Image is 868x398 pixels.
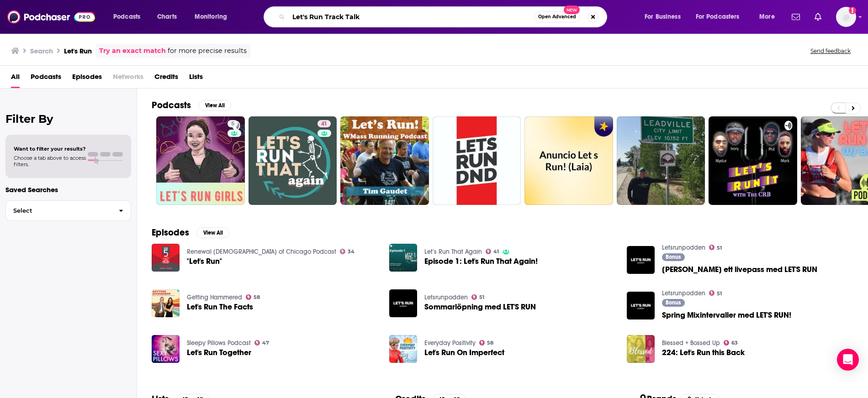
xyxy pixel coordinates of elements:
a: Spring Mixintervaller med LET'S RUN! [627,292,655,319]
a: Letsrunpodden [662,289,705,297]
span: Podcasts [113,10,140,23]
span: 63 [731,341,738,345]
a: 41 [318,120,331,127]
span: 51 [717,246,722,250]
a: 224: Let's Run this Back [662,349,745,356]
span: Choose a tab above to access filters. [14,155,86,168]
a: Charts [151,10,182,24]
button: View All [196,227,229,238]
a: Try an exact match [99,46,166,56]
a: 41 [249,116,337,205]
a: Episode 1: Let's Run That Again! [424,257,538,265]
span: Select [6,208,111,214]
span: for more precise results [168,46,247,56]
h3: Let's Run [64,47,92,55]
a: Let's Run On Imperfect [424,349,504,356]
a: Let’s Run That Again [424,248,482,256]
span: Bonus [666,254,681,260]
span: Monitoring [195,10,227,23]
span: [PERSON_NAME] ett livepass med LET'S RUN [662,266,817,273]
span: Credits [154,69,178,88]
div: Open Intercom Messenger [837,349,859,371]
button: Open AdvancedNew [534,11,580,22]
input: Search podcasts, credits, & more... [289,10,534,24]
a: Lists [189,69,203,88]
span: 58 [254,295,260,299]
a: Spring Mixintervaller med LET'S RUN! [662,311,791,319]
span: For Podcasters [696,10,740,23]
button: Select [5,200,131,221]
a: Podcasts [31,69,61,88]
span: More [759,10,775,23]
span: 41 [493,250,499,254]
a: Testa ett livepass med LET'S RUN [627,246,655,274]
h2: Podcasts [152,99,191,111]
span: 51 [479,295,484,299]
a: EpisodesView All [152,227,229,238]
a: 5 [156,116,245,205]
img: Podchaser - Follow, Share and Rate Podcasts [7,8,95,26]
button: open menu [638,10,692,24]
span: 41 [321,120,327,129]
span: Open Advanced [538,15,576,19]
img: "Let's Run" [152,244,180,272]
div: Search podcasts, credits, & more... [272,6,616,27]
a: Show notifications dropdown [788,9,804,25]
span: Logged in as megcassidy [836,7,856,27]
a: 51 [471,294,485,300]
img: Sommarlöpning med LET'S RUN [389,289,417,317]
span: 47 [262,341,269,345]
a: Blessed + Bossed Up [662,339,720,347]
img: Let's Run The Facts [152,289,180,317]
span: 5 [231,120,234,129]
img: 224: Let's Run this Back [627,335,655,363]
a: Sommarlöpning med LET'S RUN [424,303,536,311]
a: Getting Hammered [187,293,242,301]
a: Show notifications dropdown [811,9,825,25]
button: Send feedback [808,47,853,55]
button: Show profile menu [836,7,856,27]
a: 41 [486,249,499,254]
span: For Business [645,10,681,23]
a: 51 [709,290,722,296]
a: Letsrunpodden [424,293,468,301]
a: 51 [709,245,722,250]
a: PodcastsView All [152,99,231,111]
span: New [564,5,580,14]
h2: Episodes [152,227,189,238]
a: Testa ett livepass med LET'S RUN [662,266,817,273]
button: open menu [188,10,239,24]
a: Everyday Positivity [424,339,476,347]
a: Episodes [72,69,102,88]
h2: Filter By [5,112,131,126]
button: open menu [690,10,753,24]
a: 58 [246,294,260,300]
span: 51 [717,292,722,296]
a: Let's Run Together [187,349,251,356]
span: 58 [487,341,493,345]
a: Let's Run Together [152,335,180,363]
button: open menu [753,10,786,24]
svg: Add a profile image [849,7,856,14]
img: Episode 1: Let's Run That Again! [389,244,417,272]
button: open menu [107,10,152,24]
a: Let's Run The Facts [187,303,253,311]
a: 47 [254,340,270,346]
span: Charts [157,10,177,23]
img: Let's Run On Imperfect [389,335,417,363]
a: Renewal Church of Chicago Podcast [187,248,336,256]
